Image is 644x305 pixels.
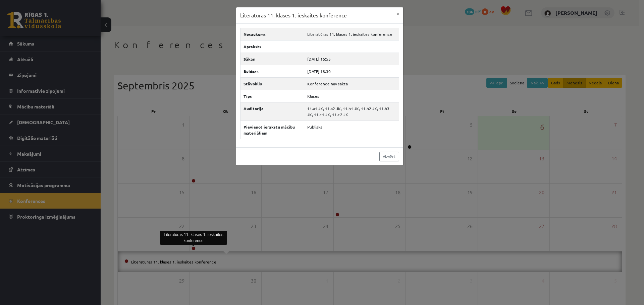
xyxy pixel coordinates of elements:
[304,53,399,65] td: [DATE] 16:55
[304,65,399,77] td: [DATE] 18:30
[304,77,399,90] td: Konference nav sākta
[304,90,399,102] td: Klases
[160,231,227,245] div: Literatūras 11. klases 1. ieskaites konference
[240,102,304,121] th: Auditorija
[379,152,399,161] a: Aizvērt
[392,7,403,20] button: ×
[304,121,399,139] td: Publisks
[240,65,304,77] th: Beidzas
[240,11,347,19] h3: Literatūras 11. klases 1. ieskaites konference
[240,121,304,139] th: Pievienot ierakstu mācību materiāliem
[240,53,304,65] th: Sākas
[240,40,304,53] th: Apraksts
[240,28,304,40] th: Nosaukums
[304,28,399,40] td: Literatūras 11. klases 1. ieskaites konference
[240,77,304,90] th: Stāvoklis
[304,102,399,121] td: 11.a1 JK, 11.a2 JK, 11.b1 JK, 11.b2 JK, 11.b3 JK, 11.c1 JK, 11.c2 JK
[240,90,304,102] th: Tips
